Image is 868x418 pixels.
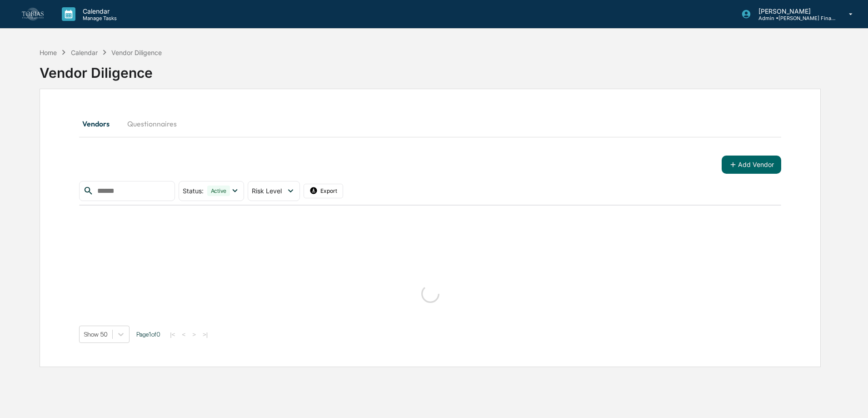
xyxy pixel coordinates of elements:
button: < [179,331,188,338]
button: Export [304,184,344,198]
div: Home [40,49,57,56]
button: >| [200,331,210,338]
p: Manage Tasks [75,15,121,21]
div: Calendar [71,49,98,56]
button: > [190,331,199,338]
button: Add Vendor [722,156,781,174]
button: |< [167,331,178,338]
p: [PERSON_NAME] [751,7,836,15]
button: Questionnaires [120,113,184,135]
span: Page 1 of 0 [136,331,160,338]
div: secondary tabs example [79,113,781,135]
div: Vendor Diligence [111,49,162,56]
button: Vendors [79,113,120,135]
span: Risk Level [252,187,282,195]
span: Status : [183,187,204,195]
img: logo [22,8,44,20]
p: Admin • [PERSON_NAME] Financial Advisors [751,15,836,21]
div: Vendor Diligence [40,57,821,81]
p: Calendar [75,7,121,15]
div: Active [207,186,230,196]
